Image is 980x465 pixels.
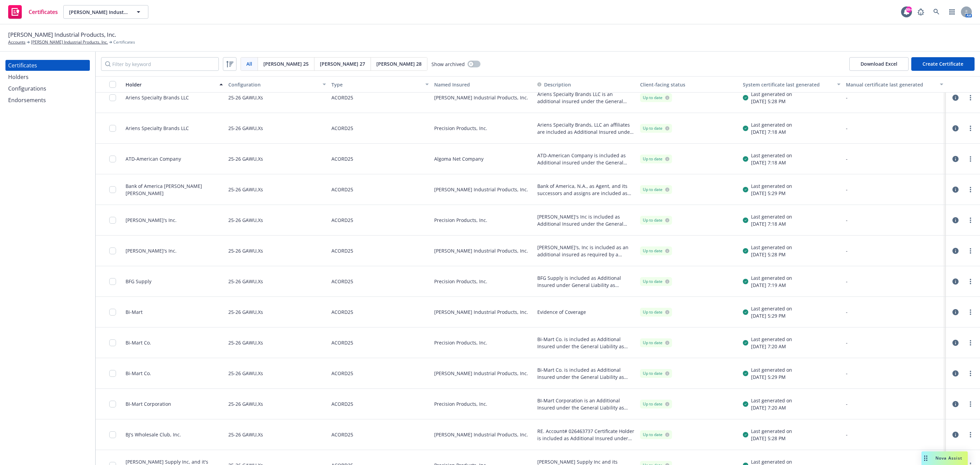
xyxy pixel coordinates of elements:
[751,190,792,197] div: [DATE] 5:29 PM
[966,431,975,439] a: more
[331,423,353,446] div: ACORD25
[751,121,792,128] div: Last generated on
[5,2,61,21] a: Certificates
[126,339,151,346] div: Bi-Mart Co.
[113,39,135,45] span: Certificates
[643,187,669,193] div: Up to date
[751,336,792,343] div: Last generated on
[640,81,737,88] div: Client-facing status
[537,428,635,442] span: RE. Account# 026463737 Certificate Holder is included as Additional Insured under General Liabili...
[431,82,534,113] div: [PERSON_NAME] Industrial Products, Inc.
[643,95,669,101] div: Up to date
[643,370,669,376] div: Up to date
[966,124,975,132] a: more
[101,57,219,71] input: Filter by keyword
[431,358,534,389] div: [PERSON_NAME] Industrial Products, Inc.
[537,152,635,166] button: ATD-American Company is included as Additional insured under the General Liability as required by...
[966,339,975,347] a: more
[228,209,263,231] div: 25-26 GAWU,Xs
[846,370,943,377] div: -
[331,270,353,292] div: ACORD25
[751,343,792,350] div: [DATE] 7:20 AM
[228,301,263,323] div: 25-26 GAWU,Xs
[431,327,534,358] div: Precision Products, Inc.
[751,397,792,404] div: Last generated on
[751,152,792,159] div: Last generated on
[331,209,353,231] div: ACORD25
[431,297,534,327] div: [PERSON_NAME] Industrial Products, Inc.
[751,91,792,98] div: Last generated on
[123,76,226,93] button: Holder
[643,432,669,438] div: Up to date
[537,121,635,135] span: Ariens Specialty Brands, LLC an affiliates are included as Additional Insured under the General L...
[8,71,29,82] div: Holders
[637,76,740,93] button: Client-facing status
[331,86,353,109] div: ACORD25
[126,400,171,407] div: BI-Mart Corporation
[643,278,669,285] div: Up to date
[63,5,148,19] button: [PERSON_NAME] Industrial Products, Inc.
[643,309,669,315] div: Up to date
[228,81,318,88] div: Configuration
[331,178,353,201] div: ACORD25
[966,277,975,286] a: more
[751,373,792,381] div: [DATE] 5:29 PM
[109,186,116,193] input: Toggle Row Selected
[537,81,571,88] button: Description
[537,91,635,105] button: Ariens Specialty Brands LLC is an additional insured under the General Liability as required by w...
[846,308,943,316] div: -
[846,247,943,254] div: -
[5,60,90,71] a: Certificates
[8,83,46,94] div: Configurations
[29,9,58,15] span: Certificates
[751,244,792,251] div: Last generated on
[8,39,26,45] a: Accounts
[643,125,669,131] div: Up to date
[228,240,263,262] div: 25-26 GAWU,Xs
[537,308,586,316] button: Evidence of Coverage
[228,117,263,139] div: 25-26 GAWU,Xs
[849,57,909,71] span: Download Excel
[914,5,928,19] a: Report a Bug
[935,455,962,461] span: Nova Assist
[930,5,943,19] a: Search
[109,217,116,224] input: Toggle Row Selected
[843,76,946,93] button: Manual certificate last generated
[751,435,792,442] div: [DATE] 5:28 PM
[431,113,534,144] div: Precision Products, Inc.
[966,155,975,163] a: more
[228,148,263,170] div: 25-26 GAWU,Xs
[537,213,635,227] span: [PERSON_NAME]'s Inc is included as Additional Insured under the General Liability as required by ...
[751,159,792,166] div: [DATE] 7:18 AM
[751,428,792,435] div: Last generated on
[966,94,975,102] a: more
[537,274,635,289] button: BFG Supply is included as Additional Insured under General Liability as required by written contr...
[126,182,223,197] div: Bank of America [PERSON_NAME] [PERSON_NAME]
[751,220,792,227] div: [DATE] 7:18 AM
[643,156,669,162] div: Up to date
[431,266,534,297] div: Precision Products, Inc.
[331,362,353,384] div: ACORD25
[537,182,635,197] button: Bank of America, N.A., as Agent, and its successors and assigns are included as Additional Insure...
[8,95,46,106] div: Endorsements
[966,186,975,194] a: more
[126,431,181,438] div: BJ's Wholesale Club, Inc.
[431,174,534,205] div: [PERSON_NAME] Industrial Products, Inc.
[331,393,353,415] div: ACORD25
[846,186,943,193] div: -
[431,389,534,419] div: Precision Products, Inc.
[966,369,975,378] a: more
[431,144,534,174] div: Algoma Net Company
[846,217,943,224] div: -
[109,278,116,285] input: Toggle Row Selected
[126,278,151,285] div: BFG Supply
[846,431,943,438] div: -
[431,236,534,266] div: [PERSON_NAME] Industrial Products, Inc.
[751,282,792,289] div: [DATE] 7:19 AM
[226,76,328,93] button: Configuration
[431,419,534,450] div: [PERSON_NAME] Industrial Products, Inc.
[537,397,635,411] span: BI-Mart Corporation is an Additional Insured under the General Liability as required by written c...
